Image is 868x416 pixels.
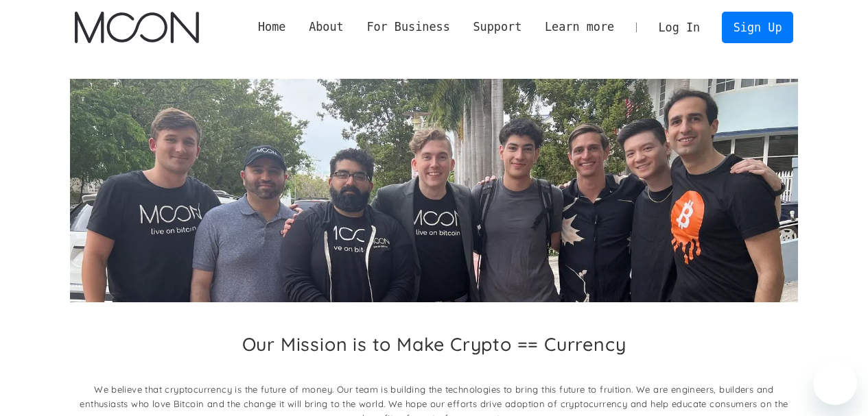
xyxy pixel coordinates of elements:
[545,19,614,36] div: Learn more
[533,19,626,36] div: Learn more
[462,19,533,36] div: Support
[309,19,344,36] div: About
[246,19,297,36] a: Home
[813,361,857,405] iframe: Button to launch messaging window
[473,19,521,36] div: Support
[242,333,626,355] h2: Our Mission is to Make Crypto == Currency
[75,12,199,43] a: home
[297,19,355,36] div: About
[75,12,199,43] img: Moon Logo
[366,19,449,36] div: For Business
[722,12,793,42] a: Sign Up
[647,12,712,42] a: Log In
[355,19,462,36] div: For Business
